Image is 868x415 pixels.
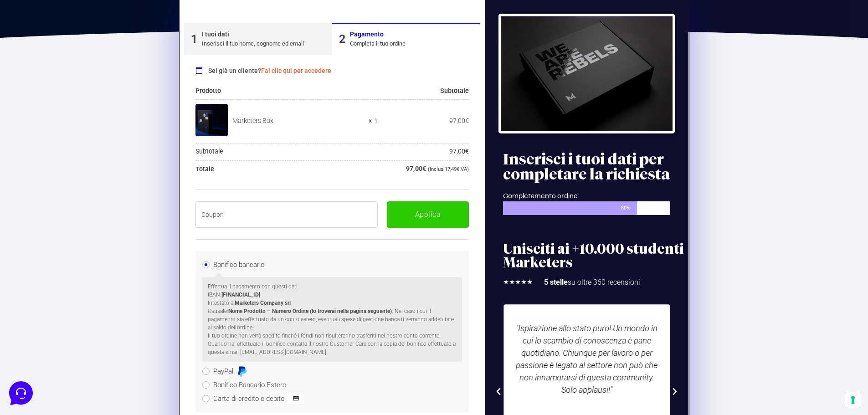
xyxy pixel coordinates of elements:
[213,261,264,269] label: Bonifico bancario
[195,82,378,100] th: Prodotto
[527,277,533,287] i: ★
[422,165,426,172] span: €
[195,201,378,228] input: Coupon
[509,277,515,287] i: ★
[59,82,134,89] span: Inizia una conversazione
[288,393,304,404] img: Carta di credito o debito
[235,300,291,306] strong: Marketers Company srl
[350,30,406,39] div: Pagamento
[621,201,637,215] span: 80%
[332,23,480,55] a: 2PagamentoCompleta il tuo ordine
[232,117,363,126] div: Marketers Box
[195,104,228,137] img: Marketers Box
[184,23,332,55] a: 1I tuoi datiInserisci il tuo nome, cognome ed email
[494,387,503,396] div: Previous slide
[15,77,168,95] button: Inizia una conversazione
[378,82,469,100] th: Subtotale
[261,67,331,74] a: Fai clic qui per accedere
[369,117,378,126] strong: × 1
[7,379,35,407] iframe: Customerly Messenger Launcher
[202,30,304,39] div: I tuoi dati
[221,292,260,298] strong: [FINANCIAL_ID]
[445,166,459,172] span: 17,49
[339,31,345,48] div: 2
[228,308,392,314] strong: Nome Prodotto – Numero Ordine (lo troverai nella pagina seguente)
[503,277,533,287] div: 5/5
[457,166,459,172] span: €
[465,117,469,124] span: €
[97,113,168,120] a: Apri Centro Assistenza
[15,113,71,120] span: Trova una risposta
[503,152,684,182] h2: Inserisci i tuoi dati per completare la richiesta
[7,7,153,22] h2: Ciao da Marketers 👋
[503,277,509,287] i: ★
[513,322,661,396] p: "Ispirazione allo stato puro! Un mondo in cui lo scambio di conoscenza è pane quotidiano. Chiunqu...
[503,193,578,200] span: Completamento ordine
[503,242,684,270] h2: Unisciti ai +10.000 studenti Marketers
[21,133,149,142] input: Cerca un articolo...
[195,160,378,178] th: Totale
[191,31,197,48] div: 1
[465,148,469,155] span: €
[79,305,103,313] p: Messaggi
[7,292,63,313] button: Home
[63,292,119,313] button: Messaggi
[515,277,521,287] i: ★
[845,392,861,408] button: Le tue preferenze relative al consenso per le tecnologie di tracciamento
[521,277,527,287] i: ★
[15,36,77,44] span: Le tue conversazioni
[202,39,304,48] div: Inserisci il tuo nome, cognome ed email
[670,387,679,396] div: Next slide
[15,51,33,69] img: dark
[449,117,469,124] bdi: 97,00
[350,39,406,48] div: Completa il tuo ordine
[213,381,286,389] label: Bonifico Bancario Estero
[449,148,469,155] bdi: 97,00
[213,395,305,403] label: Carta di credito o debito
[213,367,248,375] label: PayPal
[27,305,43,313] p: Home
[29,51,47,69] img: dark
[119,292,175,313] button: Aiuto
[208,332,457,340] p: Il tuo ordine non verrà spedito finché i fondi non risulteranno trasferiti nel nostro conto corre...
[208,340,457,356] p: Quando hai effettuato il bonifico contatta il nostro Customer Care con la copia del bonifico effe...
[140,305,154,313] p: Aiuto
[428,166,469,172] small: (inclusi IVA)
[387,201,469,228] button: Applica
[195,60,469,78] div: Sei già un cliente?
[406,165,426,172] bdi: 97,00
[195,143,378,160] th: Subtotale
[208,282,457,332] p: Effettua il pagamento con questi dati. IBAN: Intestato a: Causale: . Nel caso i cui il pagamento ...
[44,51,62,69] img: dark
[236,366,247,377] img: PayPal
